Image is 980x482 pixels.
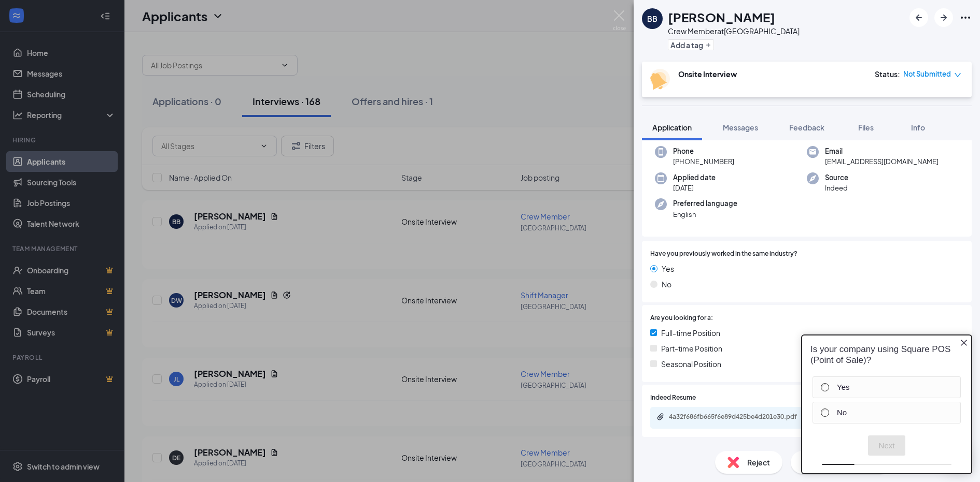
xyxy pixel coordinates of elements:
span: down [954,71,961,79]
div: Crew Member at [GEOGRAPHIC_DATA] [668,26,800,36]
span: Phone [673,146,734,156]
button: ArrowLeftNew [909,8,928,27]
span: Yes [662,263,674,274]
svg: Paperclip [656,413,665,421]
button: ArrowRight [934,8,953,27]
span: Have you previously worked in the same industry? [650,249,797,259]
span: Applied date [673,172,716,183]
span: No [662,279,671,290]
span: Files [858,123,874,132]
span: Email [825,146,939,156]
div: BB [647,13,657,24]
h1: [PERSON_NAME] [668,8,775,26]
span: Preferred language [673,198,737,209]
svg: Ellipses [959,11,972,24]
span: Messages [723,123,758,132]
span: Feedback [789,123,824,132]
span: Info [911,123,925,132]
span: Part-time Position [661,343,722,354]
span: Source [825,172,848,183]
span: [EMAIL_ADDRESS][DOMAIN_NAME] [825,156,939,167]
button: PlusAdd a tag [668,39,714,50]
span: Not Submitted [903,69,951,79]
span: English [673,209,737,220]
a: Paperclip4a32f686fb665f6e89d425be4d201e30.pdf [656,413,824,422]
svg: ArrowRight [937,11,950,24]
span: [PHONE_NUMBER] [673,156,734,167]
span: Indeed Resume [650,393,696,403]
svg: Plus [705,42,711,48]
b: Onsite Interview [678,69,737,79]
span: Full-time Position [661,327,720,339]
span: Reject [747,457,770,468]
span: Indeed [825,183,848,193]
span: Seasonal Position [661,358,721,370]
span: Are you looking for a: [650,313,713,323]
svg: ArrowLeftNew [913,11,925,24]
div: 4a32f686fb665f6e89d425be4d201e30.pdf [669,413,814,421]
div: Status : [875,69,900,79]
span: Application [652,123,692,132]
span: [DATE] [673,183,716,193]
iframe: Sprig User Feedback Dialog [793,326,980,482]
